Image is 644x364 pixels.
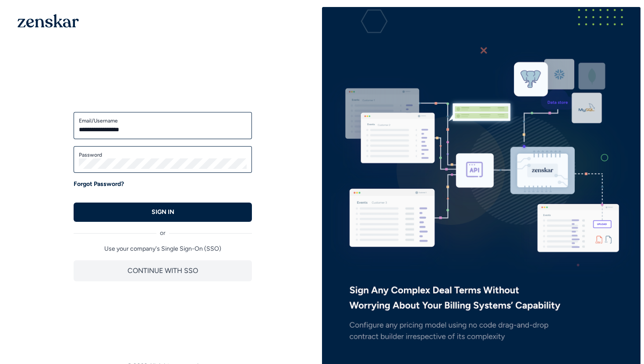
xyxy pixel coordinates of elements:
a: Forgot Password? [74,180,124,189]
div: or [74,222,252,238]
label: Password [79,151,247,158]
img: 1OGAJ2xQqyY4LXKgY66KYq0eOWRCkrZdAb3gUhuVAqdWPZE9SRJmCz+oDMSn4zDLXe31Ii730ItAGKgCKgCCgCikA4Av8PJUP... [18,14,79,28]
label: Email/Username [79,117,247,124]
p: SIGN IN [152,208,174,217]
p: Use your company's Single Sign-On (SSO) [74,245,252,253]
button: SIGN IN [74,203,252,222]
button: CONTINUE WITH SSO [74,260,252,281]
